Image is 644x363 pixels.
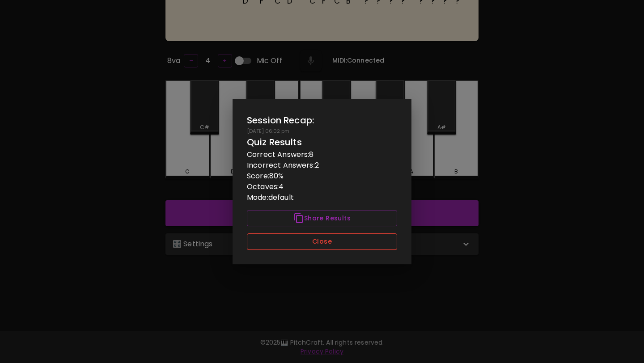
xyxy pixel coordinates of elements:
p: Octaves: 4 [247,181,397,192]
button: Close [247,233,397,250]
p: Mode: default [247,192,397,203]
h2: Session Recap: [247,113,397,127]
p: Correct Answers: 8 [247,149,397,160]
p: Incorrect Answers: 2 [247,160,397,171]
p: [DATE] 06:02 pm [247,127,397,135]
h6: Quiz Results [247,135,397,149]
p: Score: 80 % [247,171,397,181]
button: Share Results [247,210,397,227]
